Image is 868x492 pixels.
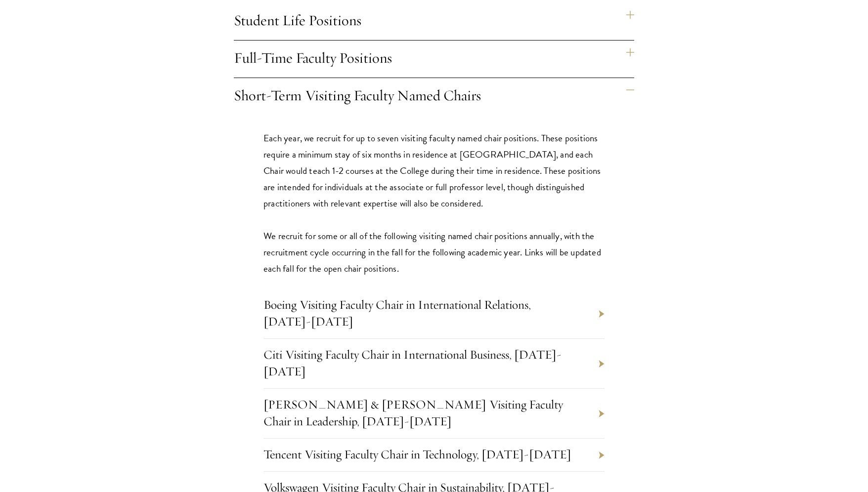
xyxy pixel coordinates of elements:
[234,78,634,115] h4: Short-Term Visiting Faculty Named Chairs
[263,130,605,277] p: Each year, we recruit for up to seven visiting faculty named chair positions. These positions req...
[234,41,634,78] h4: Full-Time Faculty Positions
[263,347,562,379] a: Citi Visiting Faculty Chair in International Business, [DATE]-[DATE]
[263,297,531,329] a: Boeing Visiting Faculty Chair in International Relations, [DATE]-[DATE]
[263,397,563,429] a: [PERSON_NAME] & [PERSON_NAME] Visiting Faculty Chair in Leadership, [DATE]-[DATE]
[234,3,634,40] h4: Student Life Positions
[263,447,571,462] a: Tencent Visiting Faculty Chair in Technology, [DATE]-[DATE]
